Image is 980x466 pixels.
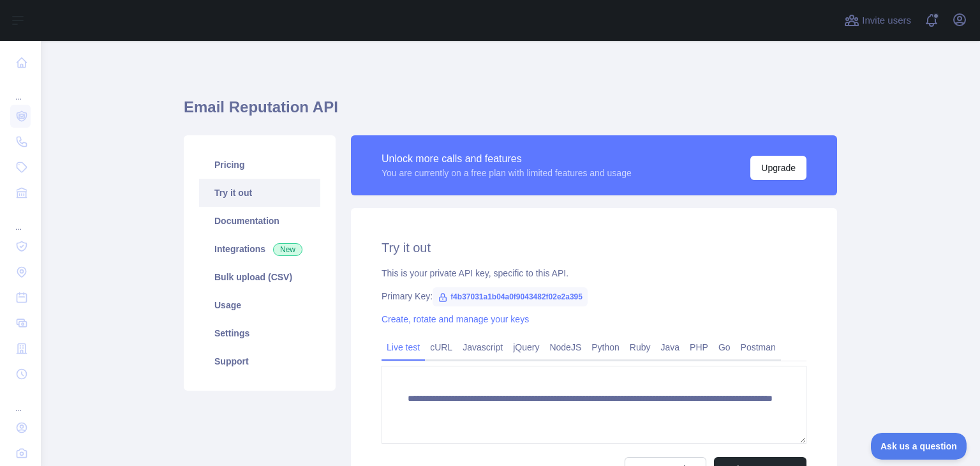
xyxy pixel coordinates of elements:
[736,337,781,357] a: Postman
[625,337,656,357] a: Ruby
[750,156,806,180] button: Upgrade
[433,287,588,306] span: f4b37031a1b04a0f9043482f02e2a395
[10,77,31,102] div: ...
[382,337,425,357] a: Live test
[656,337,685,357] a: Java
[199,151,320,179] a: Pricing
[382,151,632,167] div: Unlock more calls and features
[199,235,320,263] a: Integrations New
[10,388,31,414] div: ...
[382,167,632,179] div: You are currently on a free plan with limited features and usage
[199,263,320,291] a: Bulk upload (CSV)
[425,337,457,357] a: cURL
[842,10,914,31] button: Invite users
[457,337,508,357] a: Javascript
[382,239,806,257] h2: Try it out
[10,207,31,232] div: ...
[199,179,320,207] a: Try it out
[199,207,320,235] a: Documentation
[199,319,320,347] a: Settings
[544,337,586,357] a: NodeJS
[586,337,625,357] a: Python
[382,314,529,324] a: Create, rotate and manage your keys
[871,433,967,460] iframe: Toggle Customer Support
[273,243,302,256] span: New
[713,337,736,357] a: Go
[382,267,806,280] div: This is your private API key, specific to this API.
[685,337,713,357] a: PHP
[199,291,320,319] a: Usage
[184,97,837,128] h1: Email Reputation API
[382,290,806,303] div: Primary Key:
[508,337,544,357] a: jQuery
[862,13,911,28] span: Invite users
[199,347,320,375] a: Support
